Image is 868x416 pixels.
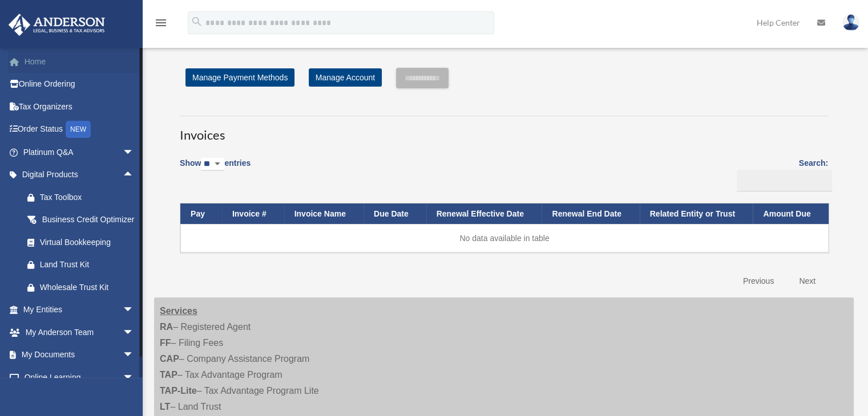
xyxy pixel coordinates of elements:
[284,203,364,225] th: Invoice Name: activate to sort column ascending
[191,15,203,28] i: search
[160,338,171,348] strong: FF
[737,170,832,191] input: Search:
[160,402,170,411] strong: LT
[154,16,168,30] i: menu
[16,276,151,299] a: Wholesale Trust Kit
[426,203,542,225] th: Renewal Effective Date: activate to sort column ascending
[40,280,137,295] div: Wholesale Trust Kit
[8,164,151,186] a: Digital Productsarrow_drop_up
[640,203,753,225] th: Related Entity or Trust: activate to sort column ascending
[542,203,639,225] th: Renewal End Date: activate to sort column ascending
[8,366,151,389] a: Online Learningarrow_drop_down
[40,258,137,272] div: Land Trust Kit
[123,299,146,322] span: arrow_drop_down
[309,68,382,87] a: Manage Account
[842,14,859,31] img: User Pic
[185,68,294,87] a: Manage Payment Methods
[16,231,151,254] a: Virtual Bookkeeping
[123,321,146,344] span: arrow_drop_down
[8,299,151,321] a: My Entitiesarrow_drop_down
[16,186,151,209] a: Tax Toolbox
[154,20,168,30] a: menu
[733,156,828,191] label: Search:
[8,50,151,73] a: Home
[8,95,151,118] a: Tax Organizers
[40,213,137,227] div: Business Credit Optimizer
[8,321,151,344] a: My Anderson Teamarrow_drop_down
[180,156,251,182] label: Show entries
[40,190,137,205] div: Tax Toolbox
[753,203,829,225] th: Amount Due: activate to sort column ascending
[364,203,426,225] th: Due Date: activate to sort column ascending
[160,370,177,380] strong: TAP
[8,141,151,164] a: Platinum Q&Aarrow_drop_down
[123,344,146,367] span: arrow_drop_down
[5,14,108,36] img: Anderson Advisors Platinum Portal
[160,322,173,332] strong: RA
[160,306,197,316] strong: Services
[8,73,151,96] a: Online Ordering
[40,235,137,250] div: Virtual Bookkeeping
[16,254,151,276] a: Land Trust Kit
[160,354,179,364] strong: CAP
[123,141,146,164] span: arrow_drop_down
[123,366,146,389] span: arrow_drop_down
[8,344,151,366] a: My Documentsarrow_drop_down
[180,224,829,252] td: No data available in table
[123,164,146,187] span: arrow_drop_up
[16,209,151,231] a: Business Credit Optimizer
[734,270,782,293] a: Previous
[790,270,824,293] a: Next
[180,116,828,144] h3: Invoices
[8,118,151,141] a: Order StatusNEW
[201,158,224,171] select: Showentries
[66,121,91,138] div: NEW
[222,203,284,225] th: Invoice #: activate to sort column ascending
[180,203,222,225] th: Pay: activate to sort column descending
[160,386,197,395] strong: TAP-Lite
